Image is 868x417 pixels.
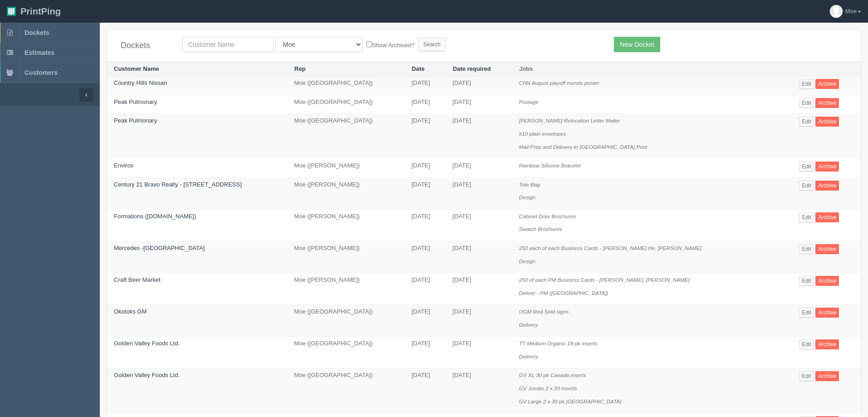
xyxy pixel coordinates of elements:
[287,76,405,95] td: Moe ([GEOGRAPHIC_DATA])
[815,79,839,89] a: Archive
[114,340,180,347] a: Golden Valley Foods Ltd.
[519,398,622,404] i: GV Large 2 x 30 pk [GEOGRAPHIC_DATA]
[114,276,161,283] a: Craft Beer Market
[446,95,512,114] td: [DATE]
[799,244,814,254] a: Edit
[114,65,159,72] a: Customer Name
[287,241,405,273] td: Moe ([PERSON_NAME])
[446,273,512,305] td: [DATE]
[519,194,535,200] i: Design
[799,339,814,349] a: Edit
[815,371,839,381] a: Archive
[519,385,577,391] i: GV Jumbo 2 x 20 inserts
[121,41,169,50] h4: Dockets
[519,245,701,251] i: 250 each of each Business Cards - [PERSON_NAME] He, [PERSON_NAME]
[114,181,242,188] a: Century 21 Bravo Realty - [STREET_ADDRESS]
[519,340,598,346] i: TT Medium Organic 18 pk inserts
[453,65,491,72] a: Date required
[287,177,405,209] td: Moe ([PERSON_NAME])
[519,213,576,219] i: Cabinet Door Brochures
[25,69,58,76] span: Customers
[519,118,620,123] i: [PERSON_NAME] Relocation Letter Mailer
[519,182,540,187] i: Tote Bag
[799,371,814,381] a: Edit
[446,76,512,95] td: [DATE]
[799,117,814,127] a: Edit
[114,372,180,378] a: Golden Valley Foods Ltd.
[287,114,405,159] td: Moe ([GEOGRAPHIC_DATA])
[25,49,54,56] span: Estimates
[519,322,538,328] i: Delivery
[366,41,372,47] input: Show Archived?
[815,308,839,318] a: Archive
[446,337,512,368] td: [DATE]
[519,144,647,150] i: Mail Prep and Delivery to [GEOGRAPHIC_DATA] Post
[446,305,512,337] td: [DATE]
[405,241,446,273] td: [DATE]
[815,98,839,108] a: Archive
[418,38,446,51] input: Search
[815,276,839,286] a: Archive
[405,159,446,178] td: [DATE]
[799,98,814,108] a: Edit
[405,368,446,413] td: [DATE]
[405,337,446,368] td: [DATE]
[114,79,167,86] a: Country Hills Nissan
[287,337,405,368] td: Moe ([GEOGRAPHIC_DATA])
[446,177,512,209] td: [DATE]
[287,273,405,305] td: Moe ([PERSON_NAME])
[519,353,538,359] i: Delivery
[519,290,608,296] i: Deliver - PM ([GEOGRAPHIC_DATA])
[446,159,512,178] td: [DATE]
[114,117,157,124] a: Peak Pulmonary
[815,181,839,191] a: Archive
[799,181,814,191] a: Edit
[815,162,839,172] a: Archive
[446,209,512,241] td: [DATE]
[519,309,569,314] i: OGM Red Sold signs
[799,162,814,172] a: Edit
[799,276,814,286] a: Edit
[287,368,405,413] td: Moe ([GEOGRAPHIC_DATA])
[287,159,405,178] td: Moe ([PERSON_NAME])
[114,245,205,251] a: Mercedes -[GEOGRAPHIC_DATA]
[412,65,424,72] a: Date
[519,258,535,264] i: Design
[405,76,446,95] td: [DATE]
[519,80,599,86] i: CHN August playoff rounds poster
[7,7,16,16] img: logo-3e63b451c926e2ac314895c53de4908e5d424f24456219fb08d385ab2e579770.png
[519,372,586,378] i: GV XL 30 pk Canada inserts
[114,162,133,169] a: Enviros
[815,244,839,254] a: Archive
[512,62,792,76] th: Jobs
[799,308,814,318] a: Edit
[614,37,660,52] a: New Docket
[446,368,512,413] td: [DATE]
[519,131,566,137] i: #10 plain envelopes
[815,339,839,349] a: Archive
[519,162,581,168] i: Rainbow Silicone Bracelet
[114,98,157,105] a: Peak Pulmonary
[182,37,274,52] input: Customer Name
[405,273,446,305] td: [DATE]
[287,305,405,337] td: Moe ([GEOGRAPHIC_DATA])
[114,308,147,315] a: Okotoks GM
[519,226,562,232] i: Swatch Brochures
[114,213,196,220] a: Formations ([DOMAIN_NAME])
[405,209,446,241] td: [DATE]
[405,177,446,209] td: [DATE]
[799,212,814,222] a: Edit
[446,241,512,273] td: [DATE]
[519,99,539,105] i: Postage
[294,65,306,72] a: Rep
[799,79,814,89] a: Edit
[815,117,839,127] a: Archive
[366,39,414,50] label: Show Archived?
[405,305,446,337] td: [DATE]
[287,95,405,114] td: Moe ([GEOGRAPHIC_DATA])
[815,212,839,222] a: Archive
[830,5,843,18] img: avatar_default-7531ab5dedf162e01f1e0bb0964e6a185e93c5c22dfe317fb01d7f8cd2b1632c.jpg
[519,277,690,283] i: 250 of each PM Business Cards - [PERSON_NAME], [PERSON_NAME]
[25,29,49,36] span: Dockets
[405,95,446,114] td: [DATE]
